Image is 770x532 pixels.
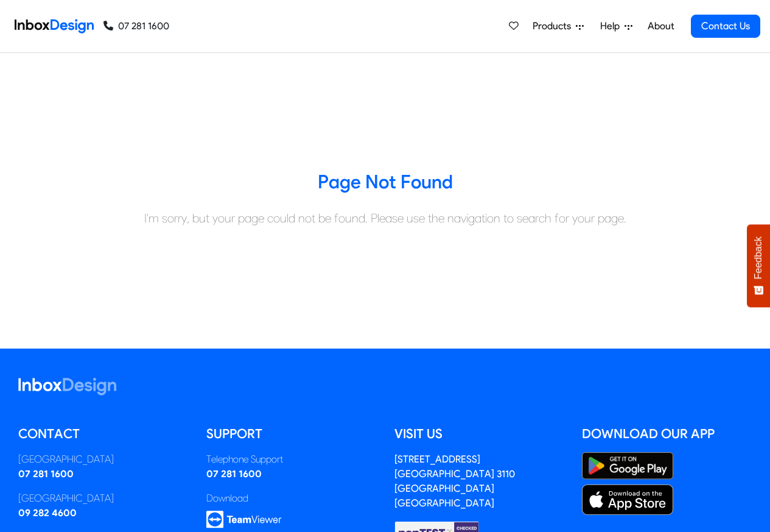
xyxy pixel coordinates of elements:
[582,484,673,515] img: Apple App Store
[394,453,515,509] a: [STREET_ADDRESS][GEOGRAPHIC_DATA] 3110[GEOGRAPHIC_DATA][GEOGRAPHIC_DATA]
[644,14,677,38] a: About
[691,15,760,38] a: Contact Us
[18,452,188,467] div: [GEOGRAPHIC_DATA]
[528,14,589,38] a: Products
[206,491,376,506] div: Download
[394,453,515,509] address: [STREET_ADDRESS] [GEOGRAPHIC_DATA] 3110 [GEOGRAPHIC_DATA] [GEOGRAPHIC_DATA]
[582,425,752,443] h5: Download our App
[753,236,764,279] span: Feedback
[18,378,116,395] img: logo_inboxdesign_white.svg
[18,425,188,443] h5: Contact
[206,425,376,443] h5: Support
[103,19,169,34] a: 07 281 1600
[18,491,188,506] div: [GEOGRAPHIC_DATA]
[9,209,761,227] div: I'm sorry, but your page could not be found. Please use the navigation to search for your page.
[394,425,564,443] h5: Visit us
[747,224,770,307] button: Feedback - Show survey
[595,14,637,38] a: Help
[18,468,74,480] a: 07 281 1600
[18,507,77,519] a: 09 282 4600
[582,452,673,480] img: Google Play Store
[533,19,576,34] span: Products
[9,170,761,194] h3: Page Not Found
[206,468,262,480] a: 07 281 1600
[600,19,625,34] span: Help
[206,511,282,528] img: logo_teamviewer.svg
[206,452,376,467] div: Telephone Support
